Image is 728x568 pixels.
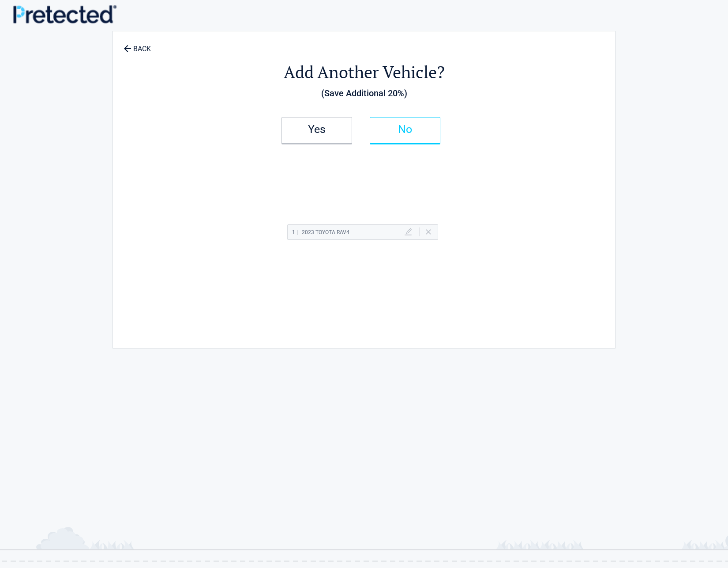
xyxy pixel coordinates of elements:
h2: Add Another Vehicle? [161,61,567,83]
a: Delete [426,229,431,235]
h2: No [379,126,431,133]
span: 1 | [292,229,298,235]
h2: 2023 Toyota RAV4 [292,227,349,238]
a: BACK [122,37,153,53]
h2: Yes [291,126,343,133]
img: Main Logo [13,5,116,23]
h3: (Save Additional 20%) [161,86,567,101]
